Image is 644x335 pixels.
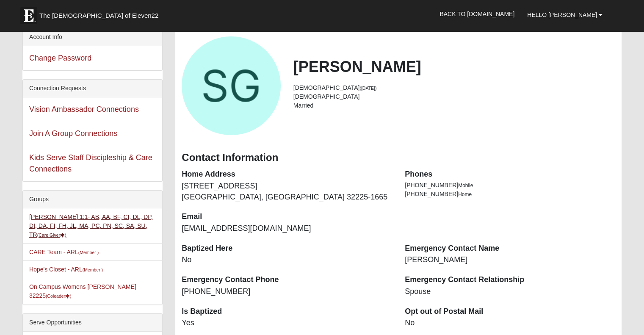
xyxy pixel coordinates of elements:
[29,153,152,173] a: Kids Serve Staff Discipleship & Care Connections
[182,306,392,317] dt: Is Baptized
[359,86,376,91] small: ([DATE])
[405,306,615,317] dt: Opt out of Postal Mail
[16,3,185,24] a: The [DEMOGRAPHIC_DATA] of Eleven22
[182,255,392,266] dd: No
[405,286,615,297] dd: Spouse
[182,181,392,202] dd: [STREET_ADDRESS] [GEOGRAPHIC_DATA], [GEOGRAPHIC_DATA] 32225-1665
[182,211,392,222] dt: Email
[405,181,615,190] li: [PHONE_NUMBER]
[23,28,162,46] div: Account Info
[527,11,597,18] span: Hello [PERSON_NAME]
[182,286,392,297] dd: [PHONE_NUMBER]
[433,3,521,25] a: Back to [DOMAIN_NAME]
[29,213,153,238] a: [PERSON_NAME] 1:1- AB, AA, BF, CI, DL, DP, DI, DA, FI, FH, JL, MA, PC, PN, SC, SA, SU, TR(Care Gi...
[405,318,615,329] dd: No
[29,105,139,114] a: Vision Ambassador Connections
[182,152,615,164] h3: Contact Information
[182,318,392,329] dd: Yes
[405,190,615,199] li: [PHONE_NUMBER]
[293,58,615,76] h2: [PERSON_NAME]
[29,249,99,255] a: CARE Team - ARL(Member )
[521,4,609,25] a: Hello [PERSON_NAME]
[39,11,158,20] span: The [DEMOGRAPHIC_DATA] of Eleven22
[23,80,162,97] div: Connection Requests
[29,283,136,299] a: On Campus Womens [PERSON_NAME] 32225(Coleader)
[37,233,66,238] small: (Care Giver )
[405,169,615,180] dt: Phones
[20,7,37,24] img: Eleven22 logo
[405,255,615,266] dd: [PERSON_NAME]
[29,54,91,62] a: Change Password
[458,191,472,197] span: Home
[23,314,162,332] div: Serve Opportunities
[458,183,473,188] span: Mobile
[293,101,615,110] li: Married
[23,191,162,208] div: Groups
[46,293,72,299] small: (Coleader )
[405,274,615,285] dt: Emergency Contact Relationship
[293,92,615,101] li: [DEMOGRAPHIC_DATA]
[29,129,117,138] a: Join A Group Connections
[182,223,392,234] dd: [EMAIL_ADDRESS][DOMAIN_NAME]
[293,83,615,92] li: [DEMOGRAPHIC_DATA]
[182,36,280,135] a: View Fullsize Photo
[29,266,103,273] a: Hope's Closet - ARL(Member )
[182,243,392,254] dt: Baptized Here
[182,274,392,285] dt: Emergency Contact Phone
[405,243,615,254] dt: Emergency Contact Name
[78,250,99,255] small: (Member )
[182,169,392,180] dt: Home Address
[83,267,103,272] small: (Member )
